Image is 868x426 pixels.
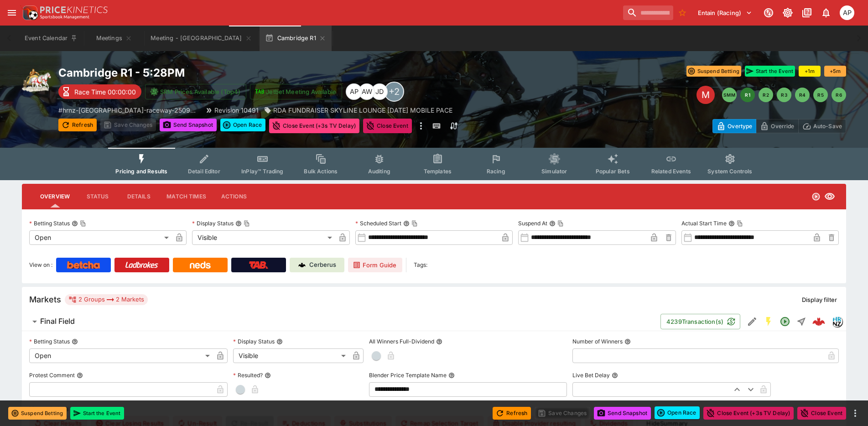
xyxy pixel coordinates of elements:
[33,186,77,208] button: Overview
[214,105,259,115] p: Revision 10491
[346,83,362,100] div: Allan Pollitt
[369,371,447,379] p: Blender Price Template Name
[22,66,51,95] img: harness_racing.png
[612,372,618,379] button: Live Bet Delay
[72,338,78,345] button: Betting Status
[692,5,758,20] button: Select Tenant
[118,186,159,208] button: Details
[70,407,124,420] button: Start the Event
[436,338,442,345] button: All Winners Full-Dividend
[594,407,651,420] button: Send Snapshot
[276,338,283,345] button: Display Status
[707,168,752,175] span: System Controls
[20,4,38,22] img: PriceKinetics Logo
[265,372,271,379] button: Resulted?
[145,26,257,51] button: Meeting - Cambridge
[572,338,623,345] p: Number of Winners
[686,66,741,77] button: Suspend Betting
[273,105,452,115] p: RDA FUNDRAISER SKYLINE LOUNGE [DATE] MOBILE PACE
[77,372,83,379] button: Protest Comment
[233,338,275,345] p: Display Status
[77,186,118,208] button: Status
[304,168,338,175] span: Bulk Actions
[190,261,210,269] img: Neds
[58,105,200,115] p: Copy To Clipboard
[824,191,835,202] svg: Visible
[260,26,332,51] button: Cambridge R1
[740,88,755,102] button: R1
[712,119,756,133] button: Overtype
[68,294,144,305] div: 2 Groups 2 Markets
[29,219,70,227] p: Betting Status
[115,168,167,175] span: Pricing and Results
[145,84,246,99] button: SRM Prices Available (Top4)
[244,220,250,227] button: Copy To Clipboard
[703,407,794,420] button: Close Event (+3s TV Delay)
[728,121,752,131] p: Overtype
[58,66,452,80] h2: Copy To Clipboard
[355,219,401,227] p: Scheduled Start
[67,261,100,269] img: Betcha
[493,407,531,420] button: Refresh
[796,292,842,307] button: Display filter
[811,192,821,201] svg: Open
[793,313,810,330] button: Straight
[541,168,567,175] span: Simulator
[188,168,220,175] span: Detail Editor
[233,371,263,379] p: Resulted?
[29,258,52,272] label: View on :
[19,26,83,51] button: Event Calendar
[8,407,67,420] button: Suspend Betting
[744,313,760,330] button: Edit Detail
[487,168,505,175] span: Racing
[108,148,759,180] div: Event type filters
[72,220,78,227] button: Betting StatusCopy To Clipboard
[58,119,97,131] button: Refresh
[298,261,306,269] img: Cerberus
[80,220,86,227] button: Copy To Clipboard
[799,5,815,21] button: Documentation
[760,313,777,330] button: SGM Enabled
[241,168,283,175] span: InPlay™ Trading
[290,258,344,272] a: Cerberus
[29,294,61,305] h5: Markets
[798,119,846,133] button: Auto-Save
[737,220,743,227] button: Copy To Clipboard
[777,313,793,330] button: Open
[596,168,630,175] span: Popular Bets
[759,88,773,102] button: R2
[799,66,821,77] button: +1m
[624,338,631,345] button: Number of Winners
[403,220,410,227] button: Scheduled StartCopy To Clipboard
[368,168,390,175] span: Auditing
[771,121,794,131] p: Override
[74,87,136,97] p: Race Time 00:00:00
[233,348,349,363] div: Visible
[675,5,690,20] button: No Bookmarks
[213,186,255,208] button: Actions
[40,317,75,326] h6: Final Field
[220,119,265,131] div: split button
[549,220,556,227] button: Suspend AtCopy To Clipboard
[220,119,265,131] button: Open Race
[660,314,740,329] button: 4239Transaction(s)
[832,317,842,327] img: hrnz
[760,5,777,21] button: Connected to PK
[780,5,796,21] button: Toggle light/dark mode
[756,119,798,133] button: Override
[728,220,735,227] button: Actual Start TimeCopy To Clipboard
[824,66,846,77] button: +5m
[712,119,846,133] div: Start From
[85,26,143,51] button: Meetings
[837,3,857,23] button: Allan Pollitt
[192,219,234,227] p: Display Status
[810,312,828,331] a: d843a778-8861-4003-a91e-b2aac776cb0c
[448,372,455,379] button: Blender Price Template Name
[812,315,825,328] img: logo-cerberus--red.svg
[249,261,268,269] img: TabNZ
[363,119,412,133] button: Close Event
[371,83,388,100] div: Josh Drayton
[250,84,342,99] button: Jetbet Meeting Available
[159,186,213,208] button: Match Times
[813,121,842,131] p: Auto-Save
